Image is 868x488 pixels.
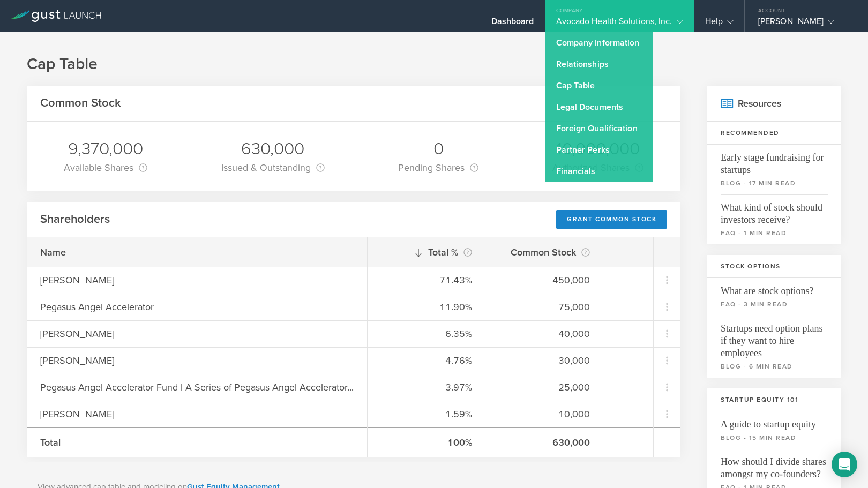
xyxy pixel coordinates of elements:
div: Pending Shares [398,160,478,175]
div: Pegasus Angel Accelerator [40,300,228,314]
div: Total [40,436,228,449]
div: 11.90% [381,300,472,314]
div: Pegasus Angel Accelerator Fund I A Series of Pegasus Angel Accelerator... [40,380,354,394]
div: 9,370,000 [64,138,147,160]
div: [PERSON_NAME] [758,16,849,32]
div: 3.97% [381,380,472,394]
div: Total % [381,245,472,260]
small: faq - 1 min read [721,228,828,238]
span: What are stock options? [721,278,828,297]
a: Early stage fundraising for startupsblog - 17 min read [707,145,841,194]
div: 450,000 [499,273,590,287]
small: blog - 17 min read [721,178,828,188]
div: 71.43% [381,273,472,287]
div: Open Intercom Messenger [832,452,857,477]
small: blog - 6 min read [721,362,828,371]
div: [PERSON_NAME] [40,407,228,421]
div: 0 [398,138,478,160]
div: 630,000 [221,138,325,160]
div: 25,000 [499,380,590,394]
a: A guide to startup equityblog - 15 min read [707,411,841,449]
span: What kind of stock should investors receive? [721,194,828,226]
div: [PERSON_NAME] [40,354,228,367]
div: 40,000 [499,327,590,341]
div: Name [40,245,228,259]
h3: Stock Options [707,255,841,278]
span: Startups need option plans if they want to hire employees [721,316,828,359]
a: Startups need option plans if they want to hire employeesblog - 6 min read [707,316,841,378]
div: 10,000 [499,407,590,421]
div: 75,000 [499,300,590,314]
div: Available Shares [64,160,147,175]
h2: Shareholders [40,212,110,227]
h2: Common Stock [40,95,121,111]
span: A guide to startup equity [721,411,828,431]
div: Grant Common Stock [556,210,667,229]
div: Dashboard [491,16,534,32]
small: faq - 3 min read [721,299,828,309]
div: [PERSON_NAME] [40,327,228,341]
div: 4.76% [381,354,472,367]
h1: Cap Table [27,54,841,75]
a: What are stock options?faq - 3 min read [707,278,841,316]
small: blog - 15 min read [721,433,828,442]
div: Help [705,16,734,32]
h3: Recommended [707,122,841,145]
div: Issued & Outstanding [221,160,325,175]
div: 30,000 [499,354,590,367]
div: [PERSON_NAME] [40,273,228,287]
div: 100% [381,436,472,449]
span: Early stage fundraising for startups [721,145,828,176]
div: 6.35% [381,327,472,341]
h2: Resources [707,86,841,122]
h3: Startup Equity 101 [707,388,841,411]
span: How should I divide shares amongst my co-founders? [721,449,828,481]
div: Common Stock [499,245,590,260]
div: Avocado Health Solutions, Inc. [556,16,683,32]
div: 630,000 [499,436,590,449]
div: 1.59% [381,407,472,421]
a: What kind of stock should investors receive?faq - 1 min read [707,194,841,244]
